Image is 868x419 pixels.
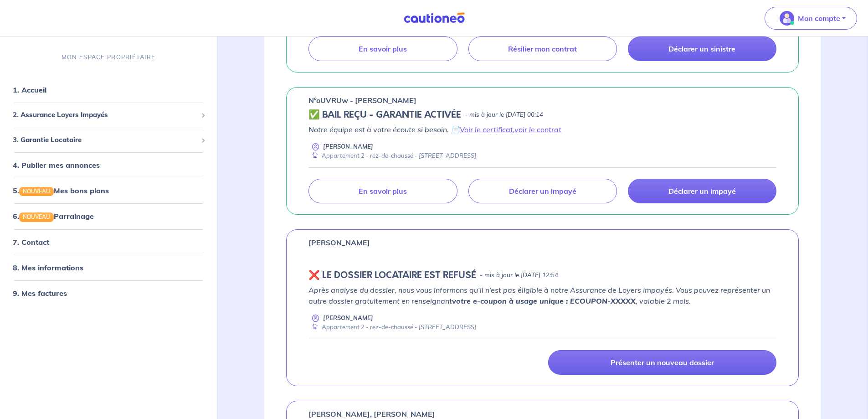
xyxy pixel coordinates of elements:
[13,160,100,170] a: 4. Publier mes annonces
[4,156,213,174] div: 4. Publier mes annonces
[13,85,46,94] a: 1. Accueil
[509,186,576,196] p: Déclarer un impayé
[62,53,155,62] p: MON ESPACE PROPRIÉTAIRE
[13,186,109,195] a: 5.NOUVEAUMes bons plans
[514,125,561,134] a: voir le contrat
[480,271,558,280] p: - mis à jour le [DATE] 12:54
[323,314,373,322] p: [PERSON_NAME]
[4,106,213,124] div: 2. Assurance Loyers Impayés
[308,95,416,106] p: n°oUVRUw - [PERSON_NAME]
[628,36,776,61] a: Déclarer un sinistre
[468,179,617,203] a: Déclarer un impayé
[308,36,457,61] a: En savoir plus
[308,151,476,160] div: Appartement 2 - rez-de-chaussé - [STREET_ADDRESS]
[780,11,794,26] img: illu_account_valid_menu.svg
[668,44,735,53] p: Déclarer un sinistre
[548,350,776,375] a: Présenter un nouveau dossier
[308,270,476,281] h5: ❌️️ LE DOSSIER LOCATAIRE EST REFUSÉ
[13,110,197,120] span: 2. Assurance Loyers Impayés
[4,81,213,99] div: 1. Accueil
[308,270,776,281] div: state: REJECTED, Context: NEW,MAYBE-CERTIFICATE,ALONE,LESSOR-DOCUMENTS
[308,323,476,331] div: Appartement 2 - rez-de-chaussé - [STREET_ADDRESS]
[4,258,213,276] div: 8. Mes informations
[308,179,457,203] a: En savoir plus
[460,125,513,134] a: Voir le certificat
[308,237,370,248] p: [PERSON_NAME]
[323,142,373,151] p: [PERSON_NAME]
[13,212,94,221] a: 6.NOUVEAUParrainage
[308,109,776,120] div: state: CONTRACT-VALIDATED, Context: NEW,MAYBE-CERTIFICATE,ALONE,LESSOR-DOCUMENTS,NOT-ELIGIBLE
[468,36,617,61] a: Résilier mon contrat
[4,207,213,225] div: 6.NOUVEAUParrainage
[308,285,776,306] p: Après analyse du dossier, nous vous informons qu’il n’est pas éligible à notre Assurance de Loyer...
[308,109,461,120] h5: ✅ BAIL REÇU - GARANTIE ACTIVÉE
[4,284,213,302] div: 9. Mes factures
[465,110,543,119] p: - mis à jour le [DATE] 00:14
[611,358,714,367] p: Présenter un nouveau dossier
[308,124,776,135] p: Notre équipe est à votre écoute si besoin. 📄 ,
[13,237,49,246] a: 7. Contact
[628,179,776,203] a: Déclarer un impayé
[508,44,577,53] p: Résilier mon contrat
[359,44,407,53] p: En savoir plus
[4,233,213,251] div: 7. Contact
[765,7,857,30] button: illu_account_valid_menu.svgMon compte
[4,131,213,149] div: 3. Garantie Locataire
[400,12,468,24] img: Cautioneo
[668,186,736,196] p: Déclarer un impayé
[13,288,67,297] a: 9. Mes factures
[13,135,197,145] span: 3. Garantie Locataire
[798,13,840,24] p: Mon compte
[4,181,213,200] div: 5.NOUVEAUMes bons plans
[13,263,83,272] a: 8. Mes informations
[452,296,636,305] strong: votre e-coupon à usage unique : ECOUPON-XXXXX
[359,186,407,196] p: En savoir plus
